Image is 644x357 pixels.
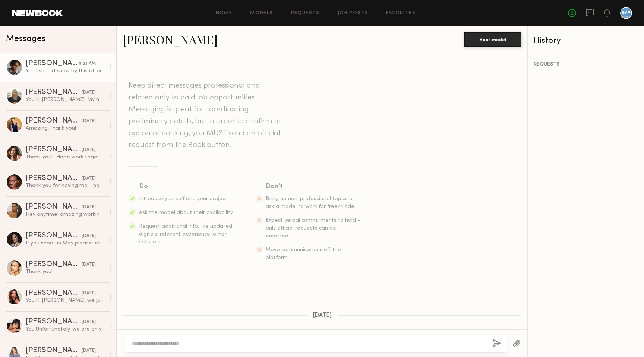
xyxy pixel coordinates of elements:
div: [DATE] [82,290,96,297]
a: Home [216,11,233,16]
div: [PERSON_NAME] [26,175,82,182]
div: You: Unfortunately, we are only shooting on the 30th. Best of luck on your other shoot! [26,326,105,333]
a: Job Posts [338,11,369,16]
div: Do [139,181,234,192]
span: Move communications off the platform. [266,247,341,260]
span: Messages [6,35,45,43]
span: [DATE] [313,312,332,319]
div: History [534,37,638,45]
div: If you shoot in May please let me know I’ll be in La and available [26,240,105,247]
div: Thank you! [26,268,105,275]
div: [DATE] [82,347,96,354]
div: [PERSON_NAME] [26,203,82,211]
div: REQUESTS [534,62,638,67]
div: Don’t [266,181,361,192]
a: Models [250,11,273,16]
div: [PERSON_NAME] [26,89,82,96]
div: Thank you!!! Hope work together again 💘 [26,154,105,161]
div: [PERSON_NAME] [26,290,82,297]
div: You: Hi [PERSON_NAME], we just had our meeting with our client and we are going with other talent... [26,297,105,304]
div: [DATE] [82,175,96,182]
div: Hey anytime! amazing working with you too [PERSON_NAME]! Amazing crew and I had a great time. [26,211,105,218]
div: Thank you for having me. I had a great time! [26,182,105,189]
a: Requests [291,11,320,16]
div: Amazing, thank you! [26,125,105,132]
header: Keep direct messages professional and related only to paid job opportunities. Messaging is great ... [129,80,285,151]
a: [PERSON_NAME] [123,31,218,47]
div: [DATE] [82,146,96,154]
div: [DATE] [82,261,96,268]
div: [DATE] [82,319,96,326]
div: You: Hi [PERSON_NAME]! My name's [PERSON_NAME] and I'm the production coordinator at [PERSON_NAME... [26,96,105,103]
div: You: I should know by this afternoon. Keep you posted [26,67,105,75]
span: Ask the model about their availability. [139,210,234,215]
div: [PERSON_NAME] [26,347,82,354]
span: Introduce yourself and your project. [139,196,228,201]
div: [PERSON_NAME] [26,232,82,240]
div: [DATE] [82,204,96,211]
a: Book model [464,36,521,42]
div: [DATE] [82,118,96,125]
div: [PERSON_NAME] [26,146,82,154]
div: 9:23 AM [79,60,96,67]
span: Bring up non-professional topics or ask a model to work for free/trade. [266,196,356,209]
span: Expect verbal commitments to hold - only official requests can be enforced. [266,218,360,238]
div: [PERSON_NAME] [26,261,82,268]
div: [DATE] [82,233,96,240]
div: [DATE] [82,89,96,96]
a: Favorites [386,11,416,16]
div: [PERSON_NAME] [26,117,82,125]
span: Request additional info, like updated digitals, relevant experience, other skills, etc. [139,224,232,244]
div: [PERSON_NAME] [26,318,82,326]
button: Book model [464,32,521,47]
div: [PERSON_NAME] [26,60,79,67]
